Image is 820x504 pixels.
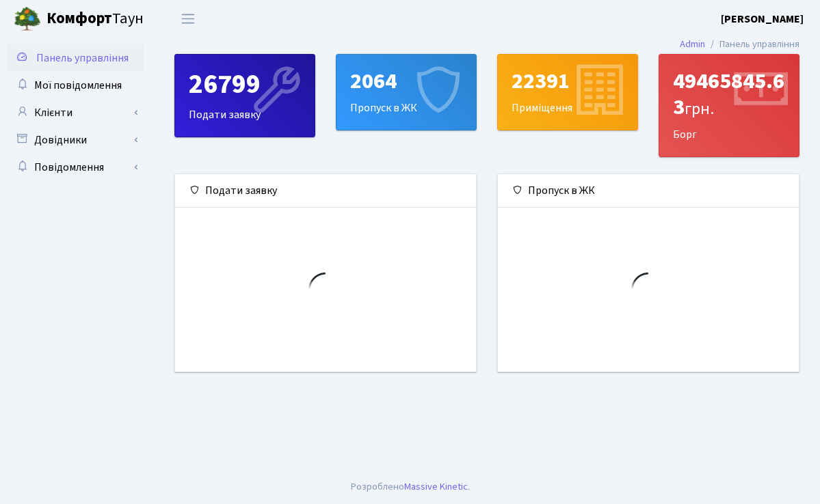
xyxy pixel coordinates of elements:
div: Пропуск в ЖК [498,174,799,208]
span: Мої повідомлення [34,78,122,93]
a: Довідники [7,126,144,154]
span: Таун [47,8,144,31]
div: Подати заявку [175,174,476,208]
span: Панель управління [36,51,129,66]
div: 22391 [512,68,624,94]
nav: breadcrumb [659,30,820,59]
a: Massive Kinetic [404,479,468,494]
div: Приміщення [498,55,637,130]
b: [PERSON_NAME] [721,12,804,27]
a: Повідомлення [7,154,144,181]
a: Admin [680,37,705,51]
a: 26799Подати заявку [174,54,315,137]
div: Пропуск в ЖК [336,55,476,130]
div: Подати заявку [175,55,315,137]
b: Комфорт [47,8,112,29]
a: Клієнти [7,99,144,126]
a: 2064Пропуск в ЖК [336,54,477,130]
div: Розроблено . [351,479,470,494]
a: Мої повідомлення [7,72,144,99]
li: Панель управління [705,37,799,52]
div: 49465845.63 [673,68,785,121]
button: Переключити навігацію [171,8,205,30]
div: 2064 [350,68,462,94]
img: logo.png [14,5,41,33]
span: грн. [685,97,714,121]
a: Панель управління [7,44,144,72]
div: 26799 [189,68,301,101]
div: Борг [659,55,799,156]
a: [PERSON_NAME] [721,11,804,27]
a: 22391Приміщення [497,54,638,130]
